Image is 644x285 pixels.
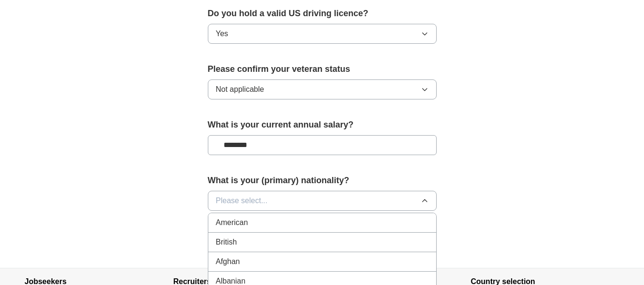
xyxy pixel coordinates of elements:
button: Not applicable [208,79,437,99]
label: What is your (primary) nationality? [208,174,437,187]
span: Not applicable [216,84,264,95]
span: Afghan [216,256,240,267]
span: British [216,236,237,248]
button: Yes [208,24,437,44]
span: American [216,217,248,228]
button: Please select... [208,191,437,211]
label: Do you hold a valid US driving licence? [208,7,437,20]
span: Yes [216,28,228,39]
label: What is your current annual salary? [208,118,437,131]
label: Please confirm your veteran status [208,63,437,76]
span: Please select... [216,195,268,206]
